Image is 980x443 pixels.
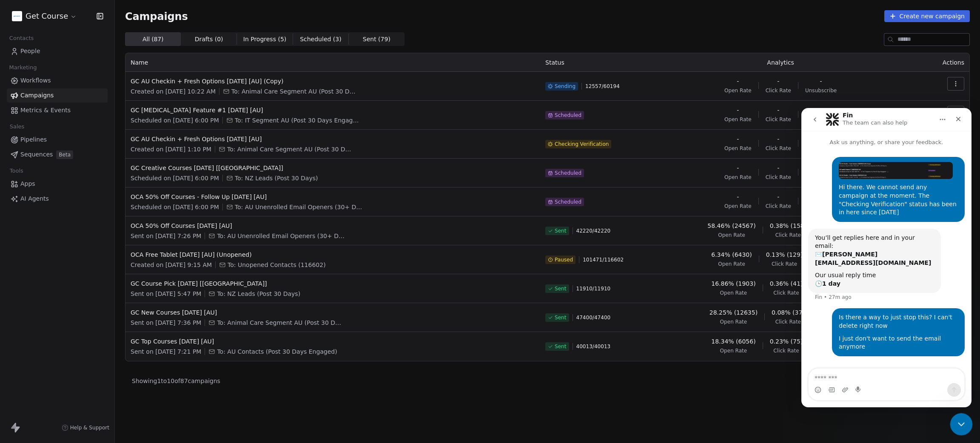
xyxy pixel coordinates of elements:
iframe: Intercom live chat [801,108,971,407]
span: Help & Support [70,424,109,431]
span: To: AU Unenrolled Email Openers (30+ Day Old Leads) [235,203,362,211]
span: 0.13% (129) [766,250,803,259]
a: SequencesBeta [7,148,108,162]
a: Workflows [7,74,108,88]
th: Analytics [647,53,914,72]
a: People [7,44,108,58]
a: AI Agents [7,192,108,206]
span: 58.46% (24567) [707,221,755,230]
span: GC AU Checkin + Fresh Options [DATE] [AU] (Copy) [131,77,535,85]
span: Workflows [20,76,51,85]
span: - [777,106,779,114]
span: 18.34% (6056) [711,337,755,346]
span: Created on [DATE] 9:15 AM [131,261,212,269]
th: Status [540,53,647,72]
span: Scheduled [555,170,581,176]
span: - [777,164,779,172]
span: Sent on [DATE] 7:26 PM [131,232,201,240]
span: - [777,77,779,85]
button: Create new campaign [884,10,970,22]
span: Open Rate [724,116,752,123]
span: - [737,193,739,201]
span: Scheduled ( 3 ) [300,35,342,44]
span: - [777,193,779,201]
span: 42220 / 42220 [576,227,611,234]
span: To: AU Contacts (Post 30 Days Engaged) [217,347,337,356]
span: Sent [555,343,566,350]
span: Sent on [DATE] 7:36 PM [131,318,201,327]
span: 0.38% (158) [770,221,807,230]
span: 101471 / 116602 [583,256,624,263]
span: Created on [DATE] 1:10 PM [131,145,211,153]
span: Sent [555,314,566,321]
span: Showing 1 to 10 of 87 campaigns [132,377,220,385]
span: - [737,106,739,114]
span: To: Animal Care Segment AU (Post 30 Days Engaged) + 6 more [231,87,359,96]
span: GC New Courses [DATE] [AU] [131,308,535,317]
span: Sent ( 79 ) [363,35,390,44]
span: To: IT Segment AU (Post 30 Days Engaged) + 3 more [235,116,362,125]
span: GC Course Pick [DATE] [[GEOGRAPHIC_DATA]] [131,279,535,288]
a: Campaigns [7,88,108,102]
span: GC Creative Courses [DATE] [[GEOGRAPHIC_DATA]] [131,164,535,172]
a: Pipelines [7,133,108,147]
span: Sent on [DATE] 7:21 PM [131,347,201,356]
span: Paused [555,256,573,263]
span: - [820,106,822,114]
span: Sent [555,227,566,234]
span: Click Rate [766,87,791,94]
span: Open Rate [724,145,752,152]
button: Get Course [10,9,79,23]
span: Open Rate [724,87,752,94]
span: - [820,77,822,85]
span: Sales [6,120,28,133]
span: To: Unopened Contacts (116602) [228,261,326,269]
span: GC Top Courses [DATE] [AU] [131,337,535,346]
span: AI Agents [20,194,49,203]
span: 0.08% (37) [772,308,805,317]
span: Open Rate [720,347,747,354]
span: 47400 / 47400 [576,314,611,321]
span: Open Rate [718,232,745,239]
span: Beta [56,151,73,159]
span: Unsubscribe [805,87,837,94]
iframe: Intercom live chat [950,413,973,436]
span: Sent [555,285,566,292]
span: OCA Free Tablet [DATE] [AU] (Unopened) [131,250,535,259]
span: Get Course [26,11,68,22]
a: Metrics & Events [7,103,108,117]
span: Open Rate [724,203,752,210]
span: Checking Verification [555,141,609,148]
span: - [737,135,739,143]
span: Marketing [6,61,40,74]
th: Actions [914,53,969,72]
span: 12557 / 60194 [585,83,620,90]
span: Click Rate [766,145,791,152]
span: Scheduled on [DATE] 6:00 PM [131,116,219,125]
span: To: Animal Care Segment AU (Post 30 Days Engaged) + 6 more [227,145,355,153]
span: Apps [20,179,35,188]
span: Scheduled on [DATE] 6:00 PM [131,203,219,211]
span: To: NZ Leads (Post 30 Days) [235,174,318,182]
span: Sent on [DATE] 5:47 PM [131,290,201,298]
span: - [737,164,739,172]
span: To: AU Unenrolled Email Openers (30+ Day Old Leads) [217,232,345,240]
span: Tools [6,165,27,177]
